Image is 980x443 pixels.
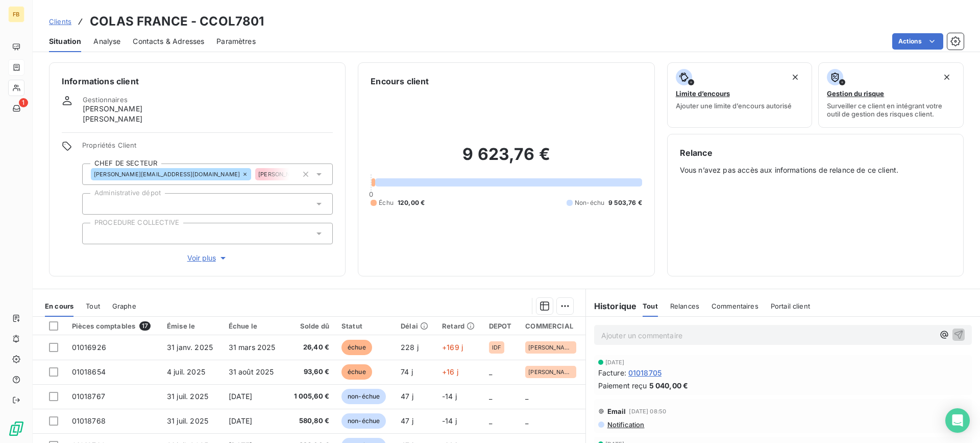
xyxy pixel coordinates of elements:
span: Échu [379,198,394,207]
span: 31 juil. 2025 [167,416,208,425]
button: Gestion du risqueSurveiller ce client en intégrant votre outil de gestion des risques client. [818,62,964,128]
span: _ [525,392,528,401]
span: 1 [19,98,28,107]
div: Open Intercom Messenger [945,408,970,433]
div: Pièces comptables [72,321,155,331]
div: DEPOT [489,322,513,330]
h6: Encours client [371,75,429,87]
span: Graphe [112,302,136,310]
span: 9 503,76 € [608,198,642,207]
span: 01018767 [72,392,105,401]
span: Propriétés Client [82,141,333,155]
span: 120,00 € [398,198,425,207]
input: Ajouter une valeur [91,229,99,238]
span: 01016926 [72,343,106,352]
div: Délai [401,322,430,330]
span: 74 j [401,367,413,376]
div: Échue le [229,322,278,330]
span: [PERSON_NAME] [258,171,305,177]
span: Ajouter une limite d’encours autorisé [676,102,792,110]
span: 01018705 [628,367,661,378]
span: _ [489,367,492,376]
span: 5 040,00 € [649,380,689,391]
span: Clients [49,17,71,26]
span: 0 [369,190,373,198]
span: Gestionnaires [83,96,128,104]
h6: Historique [586,300,637,312]
span: 31 mars 2025 [229,343,276,352]
div: Émise le [167,322,216,330]
span: [DATE] [605,359,625,365]
span: échue [341,364,372,380]
span: -14 j [442,416,457,425]
span: 01018654 [72,367,106,376]
span: 26,40 € [290,342,329,353]
a: Clients [49,16,71,27]
span: [PERSON_NAME][EMAIL_ADDRESS][DOMAIN_NAME] [94,171,240,177]
span: 47 j [401,416,413,425]
div: FB [8,6,24,22]
h2: 9 623,76 € [371,144,642,175]
span: Notification [606,421,645,429]
span: Relances [670,302,699,310]
h6: Informations client [62,75,333,87]
span: +169 j [442,343,463,352]
span: [PERSON_NAME] [83,114,142,124]
span: 93,60 € [290,367,329,377]
span: [PERSON_NAME] [528,369,573,375]
span: 31 juil. 2025 [167,392,208,401]
span: Voir plus [187,253,228,263]
span: _ [525,416,528,425]
span: Gestion du risque [827,89,884,98]
span: En cours [45,302,73,310]
span: 31 août 2025 [229,367,274,376]
span: [PERSON_NAME] [83,104,142,114]
span: [PERSON_NAME] [528,344,573,351]
span: 47 j [401,392,413,401]
span: non-échue [341,389,386,404]
span: _ [489,392,492,401]
div: Vous n’avez pas accès aux informations de relance de ce client. [680,147,951,264]
span: Limite d’encours [676,89,730,98]
button: Limite d’encoursAjouter une limite d’encours autorisé [667,62,813,128]
div: Statut [341,322,388,330]
span: Non-échu [575,198,604,207]
span: Situation [49,36,81,46]
span: Portail client [771,302,810,310]
div: COMMERCIAL [525,322,579,330]
span: Contacts & Adresses [133,36,204,46]
span: 228 j [401,343,419,352]
span: 31 janv. 2025 [167,343,213,352]
span: 4 juil. 2025 [167,367,205,376]
span: Analyse [93,36,120,46]
span: [DATE] [229,416,253,425]
span: Tout [643,302,658,310]
span: IDF [492,344,501,351]
span: 17 [139,321,151,331]
button: Actions [892,33,943,50]
div: Solde dû [290,322,329,330]
span: -14 j [442,392,457,401]
span: Email [607,407,626,415]
img: Logo LeanPay [8,421,24,437]
span: 1 005,60 € [290,391,329,402]
span: échue [341,340,372,355]
span: [DATE] [229,392,253,401]
button: Voir plus [82,252,333,264]
span: 01018768 [72,416,106,425]
h3: COLAS FRANCE - CCOL7801 [90,12,264,31]
span: Facture : [598,367,626,378]
span: Paramètres [216,36,256,46]
span: Tout [86,302,100,310]
span: Commentaires [712,302,758,310]
span: _ [489,416,492,425]
span: Paiement reçu [598,380,647,391]
span: Surveiller ce client en intégrant votre outil de gestion des risques client. [827,102,955,118]
input: Ajouter une valeur [289,170,298,179]
span: +16 j [442,367,458,376]
span: 580,80 € [290,416,329,426]
span: [DATE] 08:50 [629,408,666,414]
div: Retard [442,322,477,330]
input: Ajouter une valeur [91,199,99,208]
h6: Relance [680,147,951,159]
